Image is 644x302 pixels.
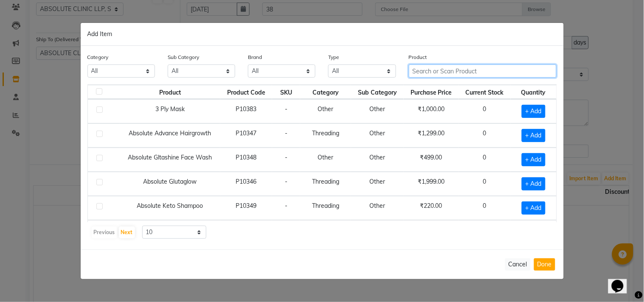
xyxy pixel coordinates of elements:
[411,89,452,96] span: Purchase Price
[522,129,546,142] span: + Add
[300,172,351,196] td: Threading
[409,64,557,78] input: Search or Scan Product
[459,85,511,99] th: Current Stock
[120,172,220,196] td: Absolute Glutaglow
[120,148,220,172] td: Absolute Gltashine Face Wash
[272,99,300,123] td: -
[459,196,511,220] td: 0
[220,85,272,99] th: Product Code
[300,123,351,148] td: Threading
[404,196,458,220] td: ₹220.00
[534,258,555,271] button: Done
[300,220,351,244] td: Other
[351,99,404,123] td: Other
[119,226,135,238] button: Next
[272,220,300,244] td: -
[522,105,546,118] span: + Add
[404,220,458,244] td: ₹499.00
[511,85,557,99] th: Quantity
[608,268,636,294] iframe: chat widget
[459,220,511,244] td: 0
[404,123,458,148] td: ₹1,299.00
[351,172,404,196] td: Other
[351,148,404,172] td: Other
[459,99,511,123] td: 0
[404,148,458,172] td: ₹499.00
[300,196,351,220] td: Threading
[120,123,220,148] td: Absolute Advance Hairgrowth
[120,85,220,99] th: Product
[404,172,458,196] td: ₹1,999.00
[351,85,404,99] th: Sub Category
[120,220,220,244] td: Absolute Silk Moisturiser
[248,53,262,61] label: Brand
[272,148,300,172] td: -
[168,53,199,61] label: Sub Category
[272,123,300,148] td: -
[87,53,109,61] label: Category
[522,177,546,190] span: + Add
[328,53,339,61] label: Type
[522,201,546,215] span: + Add
[404,99,458,123] td: ₹1,000.00
[459,148,511,172] td: 0
[505,258,531,271] button: Cancel
[272,85,300,99] th: SKU
[220,99,272,123] td: P10383
[300,148,351,172] td: Other
[120,99,220,123] td: 3 Ply Mask
[409,53,427,61] label: Product
[272,196,300,220] td: -
[220,148,272,172] td: P10348
[220,172,272,196] td: P10346
[459,172,511,196] td: 0
[272,172,300,196] td: -
[81,23,564,46] div: Add Item
[300,85,351,99] th: Category
[220,220,272,244] td: P10372
[300,99,351,123] td: Other
[459,123,511,148] td: 0
[351,123,404,148] td: Other
[220,196,272,220] td: P10349
[351,220,404,244] td: Other
[120,196,220,220] td: Absolute Keto Shampoo
[351,196,404,220] td: Other
[220,123,272,148] td: P10347
[522,153,546,166] span: + Add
